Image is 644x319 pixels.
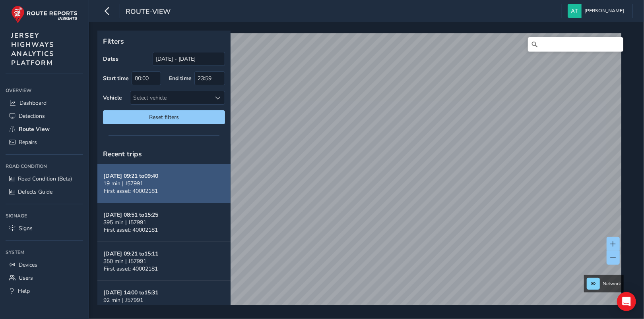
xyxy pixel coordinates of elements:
span: 395 min | J57991 [103,219,146,226]
span: route-view [126,7,171,18]
span: First asset: 40002181 [104,226,158,234]
div: Select vehicle [130,91,211,104]
a: Detections [6,110,83,123]
span: Dashboard [19,99,47,107]
p: Filters [103,36,225,46]
a: Signs [6,222,83,235]
div: Overview [6,85,83,96]
strong: [DATE] 09:21 to 15:11 [103,250,158,258]
span: Users [19,274,33,282]
a: Devices [6,258,83,271]
img: rr logo [11,6,78,23]
span: First asset: 40002181 [104,187,158,195]
button: [DATE] 08:51 to15:25395 min | J57991First asset: 40002181 [97,203,231,242]
span: Network [603,281,621,287]
button: Reset filters [103,110,225,124]
span: First asset: 40002181 [104,265,158,273]
label: Start time [103,75,129,82]
a: Users [6,271,83,284]
a: Road Condition (Beta) [6,172,83,185]
span: 92 min | J57991 [103,296,143,304]
div: Open Intercom Messenger [617,292,636,311]
label: End time [169,75,192,82]
a: Dashboard [6,96,83,110]
span: Reset filters [109,113,219,121]
button: [PERSON_NAME] [568,4,627,18]
span: [PERSON_NAME] [584,4,624,18]
span: Route View [19,125,50,133]
strong: [DATE] 09:21 to 09:40 [103,172,158,180]
span: Repairs [19,138,37,146]
div: Signage [6,210,83,222]
button: [DATE] 09:21 to15:11350 min | J57991First asset: 40002181 [97,242,231,281]
div: Road Condition [6,160,83,172]
label: Dates [103,55,118,63]
button: [DATE] 09:21 to09:4019 min | J57991First asset: 40002181 [97,164,231,203]
span: Defects Guide [18,188,52,196]
div: System [6,246,83,258]
img: diamond-layout [568,4,582,18]
span: Help [18,287,30,295]
a: Repairs [6,136,83,149]
span: Recent trips [103,149,142,159]
span: Detections [19,112,45,120]
span: First asset: 40002181 [104,304,158,311]
span: Devices [19,261,37,269]
strong: [DATE] 14:00 to 15:31 [103,289,158,296]
strong: [DATE] 08:51 to 15:25 [103,211,158,219]
span: Road Condition (Beta) [18,175,72,183]
span: JERSEY HIGHWAYS ANALYTICS PLATFORM [11,31,54,67]
input: Search [528,37,623,52]
a: Defects Guide [6,185,83,198]
span: 350 min | J57991 [103,258,146,265]
span: 19 min | J57991 [103,180,143,187]
label: Vehicle [103,94,122,102]
span: Signs [19,225,33,232]
a: Route View [6,123,83,136]
a: Help [6,284,83,298]
canvas: Map [100,33,621,314]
